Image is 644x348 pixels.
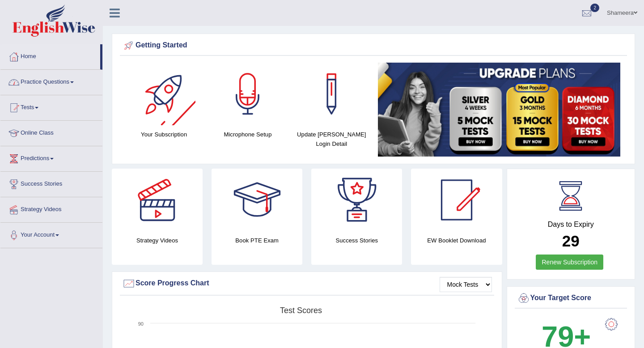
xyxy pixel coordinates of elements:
a: Practice Questions [0,70,102,92]
a: Success Stories [0,172,102,194]
h4: Update [PERSON_NAME] Login Detail [294,130,369,149]
text: 90 [138,321,144,327]
a: Renew Subscription [536,255,603,270]
a: Tests [0,95,102,118]
h4: Your Subscription [127,130,201,139]
h4: EW Booklet Download [411,236,502,245]
h4: Microphone Setup [210,130,285,139]
div: Getting Started [122,39,625,52]
b: 29 [562,232,580,250]
h4: Success Stories [311,236,402,245]
h4: Days to Expiry [517,221,625,229]
h4: Book PTE Exam [212,236,302,245]
div: Your Target Score [517,292,625,305]
a: Home [0,44,100,67]
a: Strategy Videos [0,197,102,220]
div: Score Progress Chart [122,277,492,290]
h4: Strategy Videos [112,236,203,245]
tspan: Test scores [280,306,322,315]
a: Online Class [0,121,102,143]
a: Predictions [0,146,102,169]
a: Your Account [0,223,102,245]
span: 2 [590,4,599,12]
img: small5.jpg [378,63,620,157]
